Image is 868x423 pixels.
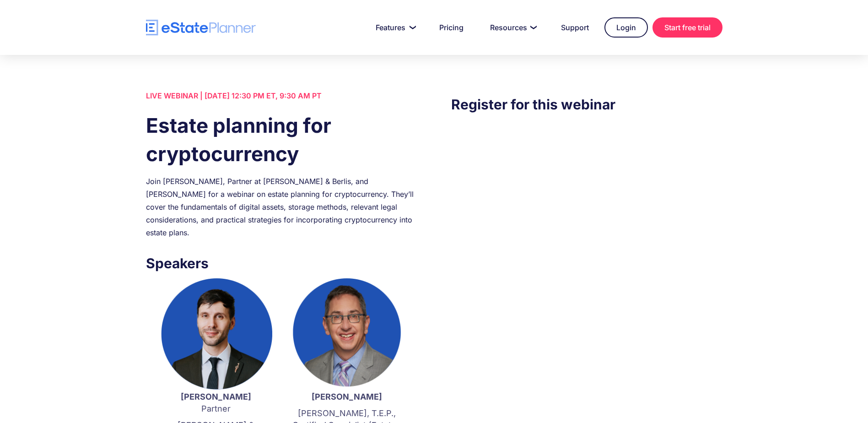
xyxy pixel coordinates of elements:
iframe: Form 0 [451,133,722,289]
a: Support [550,18,600,37]
h1: Estate planning for cryptocurrency [146,111,417,168]
a: home [146,20,256,36]
p: Partner [160,391,272,415]
a: Pricing [428,18,474,37]
a: Login [604,17,648,38]
a: Start free trial [652,17,722,38]
strong: [PERSON_NAME] [181,392,251,401]
a: Resources [479,18,545,37]
div: LIVE WEBINAR | [DATE] 12:30 PM ET, 9:30 AM PT [146,89,417,102]
h3: Register for this webinar [451,94,722,115]
div: Join [PERSON_NAME], Partner at [PERSON_NAME] & Berlis, and [PERSON_NAME] for a webinar on estate ... [146,175,417,239]
a: Features [365,18,424,37]
h3: Speakers [146,253,417,274]
strong: [PERSON_NAME] [312,392,382,401]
